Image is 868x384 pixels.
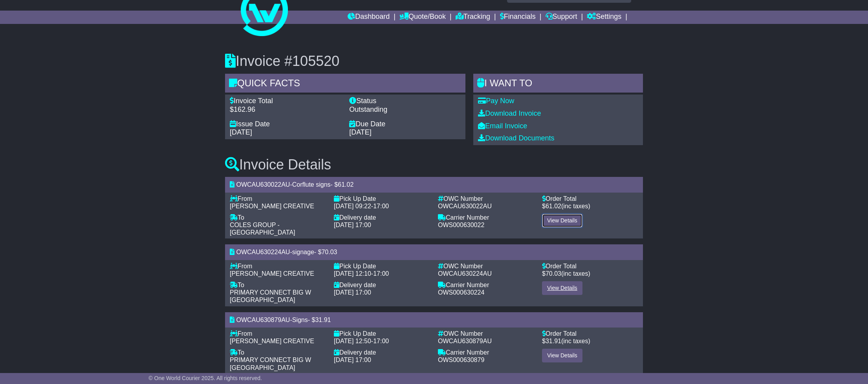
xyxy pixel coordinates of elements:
[373,270,389,277] span: 17:00
[230,289,311,303] span: PRIMARY CONNECT BIG W [GEOGRAPHIC_DATA]
[236,317,290,323] span: OWCAU630879AU
[373,203,389,209] span: 17:00
[230,270,314,277] span: [PERSON_NAME] CREATIVE
[500,11,536,24] a: Financials
[348,11,390,24] a: Dashboard
[148,375,262,381] span: © One World Courier 2025. All rights reserved.
[438,195,534,202] div: OWC Number
[230,349,326,356] div: To
[349,128,461,137] div: [DATE]
[292,249,314,255] span: signage
[236,181,290,188] span: OWCAU630022AU
[546,11,577,24] a: Support
[334,349,430,356] div: Delivery date
[230,203,314,209] span: [PERSON_NAME] CREATIVE
[587,11,621,24] a: Settings
[236,249,290,255] span: OWCAU630224AU
[334,262,430,270] div: Pick Up Date
[225,74,465,95] div: Quick Facts
[230,195,326,202] div: From
[542,202,638,210] div: $ (inc taxes)
[438,281,534,289] div: Carrier Number
[438,262,534,270] div: OWC Number
[338,181,353,188] span: 61.02
[315,317,331,323] span: 31.91
[334,281,430,289] div: Delivery date
[349,97,461,106] div: Status
[399,11,446,24] a: Quote/Book
[334,203,371,209] span: [DATE] 09:22
[225,157,643,173] h3: Invoice Details
[334,195,430,202] div: Pick Up Date
[230,281,326,289] div: To
[230,106,341,114] div: $162.96
[542,214,582,227] a: View Details
[438,222,484,228] span: OWS000630022
[542,262,638,270] div: Order Total
[230,128,341,137] div: [DATE]
[542,337,638,345] div: $ (inc taxes)
[542,281,582,295] a: View Details
[478,134,554,142] a: Download Documents
[438,214,534,221] div: Carrier Number
[225,53,643,69] h3: Invoice #105520
[334,270,430,277] div: -
[456,11,490,24] a: Tracking
[334,337,430,345] div: -
[546,338,561,344] span: 31.91
[334,270,371,277] span: [DATE] 12:10
[225,244,643,260] div: - - $
[546,270,561,277] span: 70.03
[225,177,643,192] div: - - $
[438,270,492,277] span: OWCAU630224AU
[230,330,326,337] div: From
[349,120,461,129] div: Due Date
[292,181,331,188] span: Corflute signs
[225,312,643,328] div: - - $
[334,338,371,344] span: [DATE] 12:50
[546,203,561,209] span: 61.02
[334,357,371,363] span: [DATE] 17:00
[542,330,638,337] div: Order Total
[438,330,534,337] div: OWC Number
[438,357,484,363] span: OWS000630879
[334,289,371,296] span: [DATE] 17:00
[230,214,326,221] div: To
[478,122,527,130] a: Email Invoice
[473,74,643,95] div: I WANT to
[230,262,326,270] div: From
[230,222,295,236] span: COLES GROUP - [GEOGRAPHIC_DATA]
[438,338,492,344] span: OWCAU630879AU
[542,270,638,277] div: $ (inc taxes)
[438,349,534,356] div: Carrier Number
[292,317,308,323] span: Signs
[230,97,341,106] div: Invoice Total
[478,109,541,117] a: Download Invoice
[334,222,371,228] span: [DATE] 17:00
[321,249,337,255] span: 70.03
[334,202,430,210] div: -
[334,214,430,221] div: Delivery date
[230,357,311,371] span: PRIMARY CONNECT BIG W [GEOGRAPHIC_DATA]
[230,120,341,129] div: Issue Date
[230,338,314,344] span: [PERSON_NAME] CREATIVE
[373,338,389,344] span: 17:00
[542,195,638,202] div: Order Total
[438,203,492,209] span: OWCAU630022AU
[334,330,430,337] div: Pick Up Date
[349,106,461,114] div: Outstanding
[478,97,514,105] a: Pay Now
[438,289,484,296] span: OWS000630224
[542,349,582,362] a: View Details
